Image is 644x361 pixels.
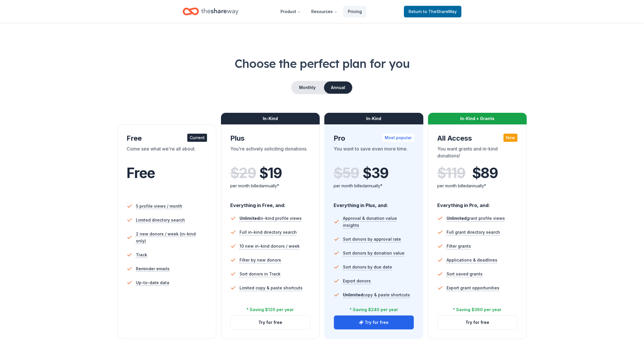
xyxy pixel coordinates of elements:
[447,216,467,221] span: Unlimited
[447,216,505,221] span: grant profile views
[240,284,303,291] span: Limited copy & paste shortcuts
[404,6,461,17] a: Returnto TheShareWay
[259,165,282,181] span: $ 19
[334,315,414,329] button: Try for free
[447,271,483,277] span: Sort saved grants
[187,134,207,142] div: Current
[276,6,305,17] button: Product
[453,306,501,313] div: * Saving $360 per year
[334,182,414,189] div: per month billed annually*
[343,236,401,243] span: Sort donors by approval rate
[240,271,280,277] span: Sort donors in Track
[48,55,596,72] h1: Choose the perfect plan for you
[343,250,404,257] span: Sort donors by donation value
[230,182,311,189] div: per month billed annually*
[447,284,499,291] span: Export grant opportunities
[423,9,457,14] span: to TheShareWay
[127,164,155,182] span: Free
[324,113,423,124] div: In-Kind
[136,231,207,244] span: 2 new donors / week (in-kind only)
[343,6,366,17] a: Pricing
[136,265,170,272] span: Reminder emails
[127,134,207,143] div: Free
[334,134,414,143] div: Pro
[230,197,311,209] div: Everything in Free, and:
[221,113,320,124] div: In-Kind
[240,229,297,236] span: Full in-kind directory search
[231,315,310,329] button: Try for free
[276,5,366,18] nav: Main
[343,277,371,284] span: Export donors
[438,315,517,329] button: Try for free
[437,182,518,189] div: per month billed annually*
[136,251,147,258] span: Track
[230,145,311,162] div: You're actively soliciting donations.
[343,292,363,297] span: Unlimited
[334,145,414,162] div: You want to save even more time.
[136,203,182,210] span: 5 profile views / month
[183,5,238,18] a: Home
[343,264,392,271] span: Sort donors by due date
[447,257,497,264] span: Applications & deadlines
[472,165,498,181] span: $ 89
[343,215,414,229] span: Approval & donation value insights
[363,165,388,181] span: $ 39
[307,6,342,17] button: Resources
[382,134,414,142] div: Most popular
[127,145,207,162] div: Come see what we're all about.
[324,81,352,94] button: Annual
[428,113,527,124] div: In-Kind + Grants
[240,257,281,264] span: Filter by new donors
[503,134,517,142] div: New
[240,216,302,221] span: in-kind profile views
[136,279,169,286] span: Up-to-date data
[437,145,518,162] div: You want grants and in-kind donations!
[247,306,294,313] div: * Saving $120 per year
[350,306,398,313] div: * Saving $240 per year
[409,8,457,15] span: Return
[437,197,518,209] div: Everything in Pro, and:
[230,134,311,143] div: Plus
[136,217,185,224] span: Limited directory search
[240,243,300,250] span: 10 new in-kind donors / week
[447,243,471,250] span: Filter grants
[334,197,414,209] div: Everything in Plus, and:
[343,292,410,297] span: copy & paste shortcuts
[447,229,500,236] span: Full grant directory search
[240,216,260,221] span: Unlimited
[292,81,323,94] button: Monthly
[437,134,518,143] div: All Access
